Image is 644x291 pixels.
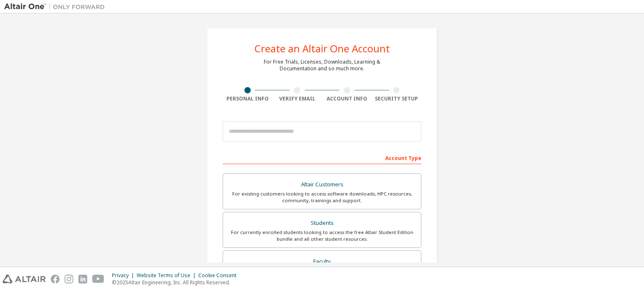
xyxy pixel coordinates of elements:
div: Create an Altair One Account [254,44,390,54]
div: Verify Email [273,95,322,102]
img: youtube.svg [92,275,104,283]
div: For currently enrolled students looking to access the free Altair Student Edition bundle and all ... [228,229,416,242]
img: linkedin.svg [78,275,87,283]
div: For Free Trials, Licenses, Downloads, Learning & Documentation and so much more. [264,59,380,72]
div: For existing customers looking to access software downloads, HPC resources, community, trainings ... [228,191,416,204]
img: Altair One [4,3,109,11]
div: Website Terms of Use [137,272,198,279]
div: Account Type [223,151,421,164]
div: Students [228,217,416,229]
div: Privacy [112,272,137,279]
p: © 2025 Altair Engineering, Inc. All Rights Reserved. [112,279,241,286]
img: altair_logo.svg [3,275,46,283]
div: Account Info [322,95,372,102]
div: Security Setup [372,95,422,102]
img: instagram.svg [65,275,73,283]
div: Altair Customers [228,179,416,191]
img: facebook.svg [51,275,60,283]
div: Cookie Consent [198,272,241,279]
div: Personal Info [223,95,273,102]
div: Faculty [228,256,416,268]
